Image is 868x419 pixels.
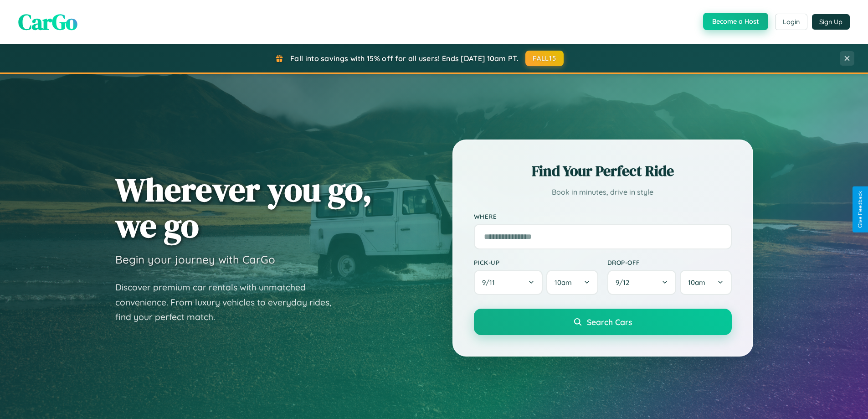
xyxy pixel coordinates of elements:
[525,51,564,66] button: FALL15
[474,270,543,295] button: 9/11
[474,309,732,335] button: Search Cars
[703,13,768,30] button: Become a Host
[474,259,598,266] label: Pick-up
[555,278,572,287] span: 10am
[115,280,343,325] p: Discover premium car rentals with unmatched convenience. From luxury vehicles to everyday rides, ...
[18,7,77,37] span: CarGo
[546,270,598,295] button: 10am
[474,212,732,220] label: Where
[474,186,732,199] p: Book in minutes, drive in style
[115,171,372,243] h1: Wherever you go, we go
[616,278,634,287] span: 9 / 12
[607,259,732,266] label: Drop-off
[587,317,632,327] span: Search Cars
[482,278,499,287] span: 9 / 11
[775,14,807,30] button: Login
[680,270,731,295] button: 10am
[290,54,519,63] span: Fall into savings with 15% off for all users! Ends [DATE] 10am PT.
[607,270,677,295] button: 9/12
[812,14,850,30] button: Sign Up
[688,278,705,287] span: 10am
[857,191,863,228] div: Give Feedback
[474,161,732,181] h2: Find Your Perfect Ride
[115,253,275,266] h3: Begin your journey with CarGo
